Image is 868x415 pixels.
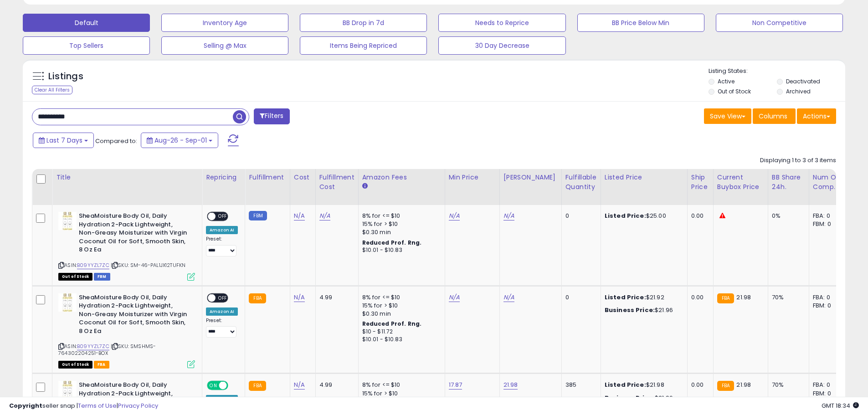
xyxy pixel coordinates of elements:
[605,293,646,302] b: Listed Price:
[772,381,802,389] div: 70%
[94,361,109,369] span: FBA
[813,173,846,192] div: Num of Comp.
[797,108,836,124] button: Actions
[449,211,460,220] a: N/A
[772,293,802,302] div: 70%
[206,226,238,234] div: Amazon AI
[362,220,438,228] div: 15% for > $10
[605,212,680,220] div: $25.00
[58,293,195,368] div: ASIN:
[94,273,110,281] span: FBM
[577,14,704,32] button: BB Price Below Min
[9,402,158,410] div: seller snap | |
[58,293,77,312] img: 41YySuJ1rnL._SL40_.jpg
[691,381,706,389] div: 0.00
[449,173,496,182] div: Min Price
[319,293,351,302] div: 4.99
[813,381,843,389] div: FBA: 0
[362,228,438,236] div: $0.30 min
[786,77,820,85] label: Deactivated
[691,293,706,302] div: 0.00
[822,401,859,410] span: 2025-09-9 18:34 GMT
[786,87,811,95] label: Archived
[691,173,709,192] div: Ship Price
[503,211,514,220] a: N/A
[362,212,438,220] div: 8% for <= $10
[300,36,427,55] button: Items Being Repriced
[161,14,288,32] button: Inventory Age
[718,77,734,85] label: Active
[79,212,190,256] b: SheaMoisture Body Oil, Daily Hydration 2-Pack Lightweight, Non-Greasy Moisturizer with Virgin Coc...
[141,133,218,148] button: Aug-26 - Sep-01
[154,136,207,145] span: Aug-26 - Sep-01
[503,173,558,182] div: [PERSON_NAME]
[206,236,238,256] div: Preset:
[362,320,422,328] b: Reduced Prof. Rng.
[362,173,441,182] div: Amazon Fees
[58,343,156,356] span: | SKU: SMSHMS-764302204251-BOX
[58,381,77,399] img: 41YySuJ1rnL._SL40_.jpg
[249,211,267,220] small: FBM
[565,293,594,302] div: 0
[294,211,305,220] a: N/A
[605,211,646,220] b: Listed Price:
[300,14,427,32] button: BB Drop in 7d
[760,156,836,165] div: Displaying 1 to 3 of 3 items
[77,261,109,269] a: B09YYZL7ZC
[717,293,734,303] small: FBA
[9,401,42,410] strong: Copyright
[294,173,312,182] div: Cost
[206,173,241,182] div: Repricing
[208,382,219,389] span: ON
[813,293,843,302] div: FBA: 0
[605,306,655,314] b: Business Price:
[33,133,94,148] button: Last 7 Days
[78,401,117,410] a: Terms of Use
[362,246,438,254] div: $10.01 - $10.83
[111,261,185,269] span: | SKU: SM-46-PAL1JX12TUFKN
[759,112,787,121] span: Columns
[704,108,751,124] button: Save View
[362,328,438,336] div: $10 - $11.72
[249,293,266,303] small: FBA
[249,381,266,391] small: FBA
[319,381,351,389] div: 4.99
[718,87,751,95] label: Out of Stock
[503,380,518,389] a: 21.98
[206,307,238,316] div: Amazon AI
[605,293,680,302] div: $21.92
[813,212,843,220] div: FBA: 0
[565,173,597,192] div: Fulfillable Quantity
[294,293,305,302] a: N/A
[362,239,422,246] b: Reduced Prof. Rng.
[772,173,805,192] div: BB Share 24h.
[753,108,796,124] button: Columns
[216,213,230,220] span: OFF
[709,67,845,76] p: Listing States:
[565,212,594,220] div: 0
[23,14,150,32] button: Default
[118,401,158,410] a: Privacy Policy
[605,306,680,314] div: $21.96
[716,14,843,32] button: Non Competitive
[362,310,438,318] div: $0.30 min
[605,173,683,182] div: Listed Price
[161,36,288,55] button: Selling @ Max
[362,302,438,310] div: 15% for > $10
[254,108,289,124] button: Filters
[717,173,764,192] div: Current Buybox Price
[362,293,438,302] div: 8% for <= $10
[772,212,802,220] div: 0%
[58,212,77,230] img: 41YySuJ1rnL._SL40_.jpg
[813,302,843,310] div: FBM: 0
[362,182,368,190] small: Amazon Fees.
[48,70,83,83] h5: Listings
[319,173,354,192] div: Fulfillment Cost
[362,381,438,389] div: 8% for <= $10
[58,212,195,279] div: ASIN:
[736,380,751,389] span: 21.98
[449,293,460,302] a: N/A
[58,361,92,369] span: All listings that are currently out of stock and unavailable for purchase on Amazon
[23,36,150,55] button: Top Sellers
[565,381,594,389] div: 385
